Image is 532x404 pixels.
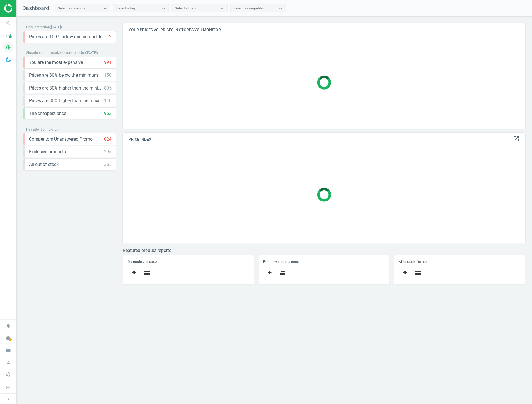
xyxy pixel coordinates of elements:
div: 295 [104,149,112,155]
i: get_app [266,270,273,276]
i: work [3,345,14,356]
h4: Your prices vs. prices in stores you monitor [123,23,525,37]
span: You are the most expensive [29,59,83,66]
span: ( [DATE] ) [50,25,62,29]
i: person [3,357,14,368]
h5: Promo without response [263,260,385,264]
div: 150 [104,72,112,78]
span: Prices are 30% below the minimum [29,72,98,78]
span: Price protection [26,25,50,29]
i: storage [415,270,421,276]
div: 140 [104,98,112,104]
div: Select a competitor [233,6,264,11]
span: ( [DATE] ) [86,51,98,55]
span: All out of stock [29,162,59,168]
i: search [3,18,14,28]
span: Dashboard [22,5,49,11]
button: get_app [399,267,412,280]
i: get_app [402,270,408,276]
i: timeline [3,30,14,40]
span: Exclusive products [29,149,66,155]
div: Select a tag [116,6,135,11]
span: Competitors Unanswered Promo [29,136,93,142]
a: open_in_new [513,136,520,143]
div: 805 [104,85,112,91]
div: 355 [104,162,112,168]
i: headset_mic [3,370,14,380]
h3: Featured product reports [123,248,525,253]
i: chevron_right [5,396,12,402]
span: Prices are 30% higher than the maximal [29,98,104,104]
i: open_in_new [513,136,520,142]
span: Situation on the market before repricing [26,51,86,55]
i: notifications [3,321,14,331]
button: get_app [128,267,141,280]
span: Prices are 100% below min competitor [29,34,104,40]
img: ajHJNr6hYgQAAAAASUVORK5CYII= [4,4,44,13]
div: Select a brand [175,6,197,11]
i: storage [279,270,286,276]
i: pie_chart_outlined [3,42,14,53]
button: get_app [263,267,276,280]
span: The cheapest price [29,110,66,117]
h5: My product in stock [128,260,250,264]
div: Select a category [58,6,85,11]
span: Prices are 30% higher than the minimum [29,85,104,91]
h5: All in stock, i'm not [399,260,521,264]
i: cloud_done [3,333,14,343]
h4: Price Index [123,133,525,146]
span: Pay attention [26,128,47,131]
div: 2 [109,34,112,40]
img: wGWNvw8QSZomAAAAABJRU5ErkJggg== [6,57,11,62]
button: storage [412,267,424,280]
div: 1024 [101,136,112,142]
div: 991 [104,59,112,66]
button: storage [141,267,153,280]
div: 953 [104,110,112,117]
i: storage [144,270,150,276]
span: ( [DATE] ) [47,128,59,131]
button: chevron_right [1,395,15,403]
i: get_app [131,270,137,276]
button: storage [276,267,289,280]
